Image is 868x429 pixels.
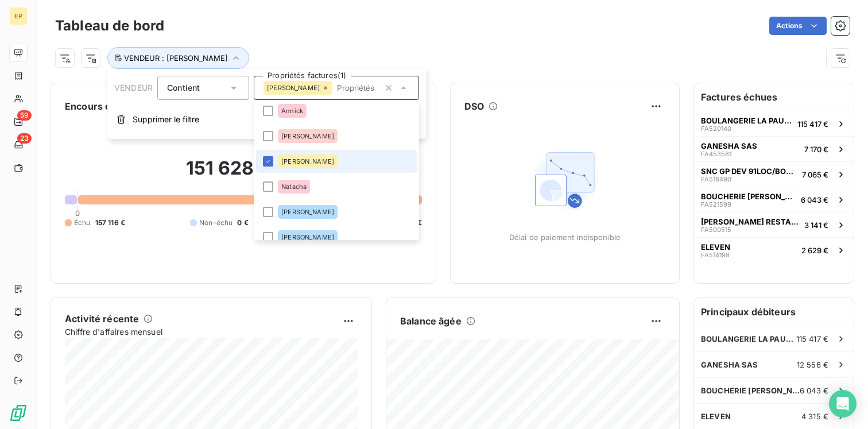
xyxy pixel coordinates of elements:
span: FA453581 [701,150,731,157]
span: ELEVEN [701,242,730,252]
span: Contient [167,83,200,92]
span: BOUCHERIE [PERSON_NAME] [701,386,800,395]
span: GANESHA SAS [701,360,758,369]
span: FA521599 [701,201,731,208]
span: Délai de paiement indisponible [509,233,621,242]
span: 12 556 € [797,360,828,369]
span: 7 065 € [802,170,828,179]
span: 2 629 € [801,246,828,255]
span: Chiffre d'affaires mensuel [65,326,335,338]
div: EP [9,7,28,25]
span: Échu [74,218,91,228]
h3: Tableau de bord [55,16,164,36]
button: BOUCHERIE [PERSON_NAME]FA5215996 043 € [694,187,854,212]
input: Propriétés factures [332,83,379,93]
span: BOULANGERIE LA PAUSE GOURMANDE [701,116,793,125]
span: FA500515 [701,226,731,233]
span: [PERSON_NAME] [281,133,334,140]
h6: Principaux débiteurs [694,298,854,326]
div: Open Intercom Messenger [829,390,857,418]
span: 4 315 € [801,412,828,421]
span: 0 [75,208,80,218]
a: 59 [9,113,27,131]
span: Non-échu [199,218,232,228]
span: 115 417 € [797,119,828,129]
span: 0 € [237,218,248,228]
span: 23 [17,133,32,144]
span: [PERSON_NAME] [281,158,334,165]
h2: 151 628,88 € [65,157,422,191]
button: GANESHA SASFA4535817 170 € [694,136,854,161]
h6: Balance âgée [400,314,462,328]
h6: DSO [464,99,484,113]
span: BOUCHERIE [PERSON_NAME] [701,192,796,201]
span: 157 116 € [95,218,125,228]
button: Supprimer le filtre [107,107,426,132]
span: Annick [281,107,303,114]
span: [PERSON_NAME] RESTAURANT [701,217,800,226]
span: GANESHA SAS [701,141,757,150]
span: FA518490 [701,176,731,183]
span: 7 170 € [804,145,828,154]
button: [PERSON_NAME] RESTAURANTFA5005153 141 € [694,212,854,237]
span: BOULANGERIE LA PAUSE GOURMANDE [701,334,796,343]
span: [PERSON_NAME] [281,234,334,241]
span: Supprimer le filtre [133,114,199,125]
h6: Factures échues [694,83,854,111]
span: 3 141 € [804,221,828,230]
h6: Encours client [65,99,130,113]
img: Empty state [528,143,602,217]
span: SNC GP DEV 91LOC/BOULANGERIE KIAVUE ET FILS [701,167,797,176]
span: 59 [17,110,32,121]
span: FA514198 [701,252,730,258]
button: ELEVENFA5141982 629 € [694,237,854,262]
img: Logo LeanPay [9,404,28,422]
span: Natacha [281,183,307,190]
span: VENDEUR : [PERSON_NAME] [124,53,228,63]
span: 115 417 € [796,334,828,343]
span: VENDEUR [114,83,153,92]
button: SNC GP DEV 91LOC/BOULANGERIE KIAVUE ET FILSFA5184907 065 € [694,161,854,187]
button: BOULANGERIE LA PAUSE GOURMANDEFA520140115 417 € [694,111,854,136]
span: ELEVEN [701,412,731,421]
span: 6 043 € [800,386,828,395]
a: 23 [9,136,27,154]
span: 6 043 € [801,195,828,204]
h6: Activité récente [65,312,139,326]
button: VENDEUR : [PERSON_NAME] [107,47,249,69]
span: [PERSON_NAME] [281,208,334,215]
button: Actions [769,17,827,35]
span: FA520140 [701,125,731,132]
span: [PERSON_NAME] [267,84,320,91]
